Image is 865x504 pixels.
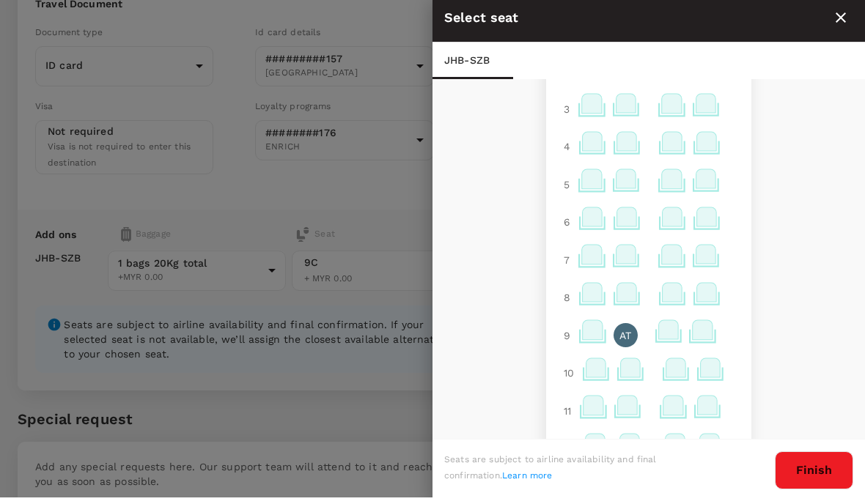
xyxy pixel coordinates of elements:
button: close [828,12,853,37]
div: Select seat [444,14,828,35]
div: 5 [558,178,575,204]
button: Finish [775,458,853,496]
div: 12 [558,442,579,468]
a: Learn more [502,477,553,487]
div: 10 [558,366,580,393]
p: AT [619,335,631,349]
div: 8 [558,291,576,317]
span: Seats are subject to airline availability and final confirmation. [444,461,657,487]
div: JHB - SZB [432,49,513,86]
div: 6 [558,215,576,242]
div: 3 [558,103,575,129]
div: 9 [558,329,576,355]
div: 7 [558,253,575,280]
div: 4 [558,140,576,166]
div: 11 [558,404,577,431]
